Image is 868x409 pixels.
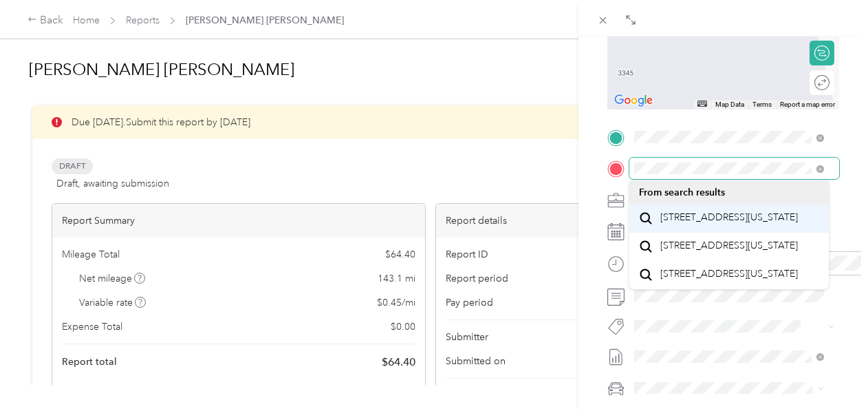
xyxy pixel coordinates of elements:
[697,101,707,107] button: Keyboard shortcuts
[611,92,656,109] img: Google
[660,268,798,280] span: [STREET_ADDRESS][US_STATE]
[791,332,868,409] iframe: Everlance-gr Chat Button Frame
[752,101,772,108] a: Terms (opens in new tab)
[715,100,744,109] button: Map Data
[639,187,725,198] span: From search results
[611,92,656,109] a: Open this area in Google Maps (opens a new window)
[660,240,798,252] span: [STREET_ADDRESS][US_STATE]
[780,101,835,108] a: Report a map error
[660,211,798,224] span: [STREET_ADDRESS][US_STATE]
